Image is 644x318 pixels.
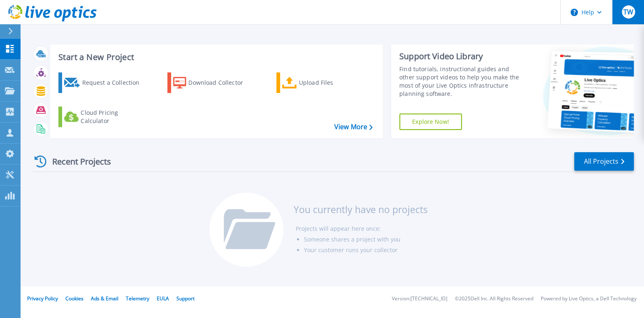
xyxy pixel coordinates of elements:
li: Someone shares a project with you [304,234,428,245]
h3: You currently have no projects [294,205,428,214]
a: Download Collector [167,72,259,93]
span: TW [623,9,633,15]
a: View More [334,123,373,131]
a: EULA [157,295,169,302]
h3: Start a New Project [58,53,372,62]
li: Version: [TECHNICAL_ID] [392,296,447,302]
div: Request a Collection [82,74,148,91]
li: Your customer runs your collector [304,245,428,255]
a: Upload Files [276,72,368,93]
li: Powered by Live Optics, a Dell Technology [541,296,637,302]
a: Request a Collection [58,72,150,93]
li: Projects will appear here once: [296,223,428,234]
a: All Projects [574,152,634,171]
div: Support Video Library [399,51,521,62]
li: © 2025 Dell Inc. All Rights Reserved [455,296,533,302]
div: Cloud Pricing Calculator [81,109,146,125]
a: Privacy Policy [27,295,58,302]
a: Explore Now! [399,114,462,130]
div: Recent Projects [32,151,122,172]
div: Find tutorials, instructional guides and other support videos to help you make the most of your L... [399,65,521,98]
a: Cookies [65,295,83,302]
div: Download Collector [188,74,254,91]
a: Ads & Email [91,295,118,302]
a: Support [176,295,195,302]
div: Upload Files [299,74,365,91]
a: Cloud Pricing Calculator [58,107,150,127]
a: Telemetry [126,295,149,302]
